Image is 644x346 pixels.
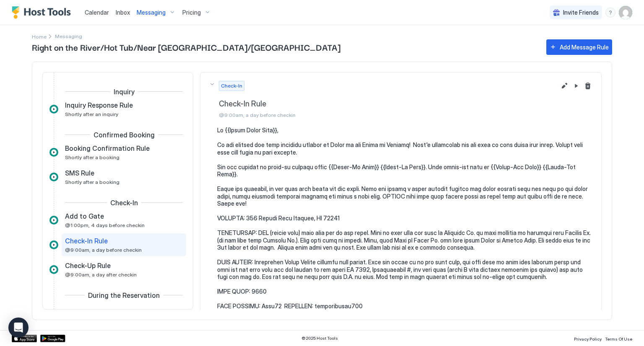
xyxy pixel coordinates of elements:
[55,33,82,39] span: Breadcrumb
[546,39,612,55] button: Add Message Rule
[182,9,201,16] span: Pricing
[32,32,47,41] a: Home
[571,81,581,91] button: Pause Message Rule
[605,336,632,341] span: Terms Of Use
[619,6,632,19] div: User profile
[32,41,538,53] span: Right on the River/Hot Tub/Near [GEOGRAPHIC_DATA]/[GEOGRAPHIC_DATA]
[65,247,142,253] span: @9:00am, a day before checkin
[221,82,242,90] span: Check-In
[563,9,599,16] span: Invite Friends
[65,169,94,177] span: SMS Rule
[8,318,29,338] div: Open Intercom Messenger
[219,112,556,118] span: @9:00am, a day before checkin
[65,261,111,270] span: Check-Up Rule
[116,8,130,17] a: Inbox
[65,222,145,228] span: @1:00pm, 4 days before checkin
[65,179,119,185] span: Shortly after a booking
[219,99,556,109] span: Check-In Rule
[559,81,569,91] button: Edit message rule
[65,101,133,109] span: Inquiry Response Rule
[32,34,47,40] span: Home
[93,131,155,139] span: Confirmed Booking
[574,334,602,343] a: Privacy Policy
[200,72,601,127] button: Check-InCheck-In Rule@9:00am, a day before checkinEdit message rulePause Message RuleDelete messa...
[605,8,615,18] div: menu
[560,43,609,52] div: Add Message Rule
[583,81,593,91] button: Delete message rule
[65,154,119,160] span: Shortly after a booking
[605,334,632,343] a: Terms Of Use
[40,335,65,342] a: Google Play Store
[32,32,47,41] div: Breadcrumb
[574,336,602,341] span: Privacy Policy
[114,88,135,96] span: Inquiry
[12,6,75,19] a: Host Tools Logo
[85,9,109,16] span: Calendar
[65,212,104,220] span: Add to Gate
[110,199,138,207] span: Check-In
[116,9,130,16] span: Inbox
[65,237,108,245] span: Check-In Rule
[301,336,338,341] span: © 2025 Host Tools
[85,8,109,17] a: Calendar
[65,271,137,278] span: @9:00am, a day after checkin
[65,111,118,117] span: Shortly after an inquiry
[137,9,166,16] span: Messaging
[12,335,37,342] a: App Store
[65,144,150,152] span: Booking Confirmation Rule
[88,291,160,300] span: During the Reservation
